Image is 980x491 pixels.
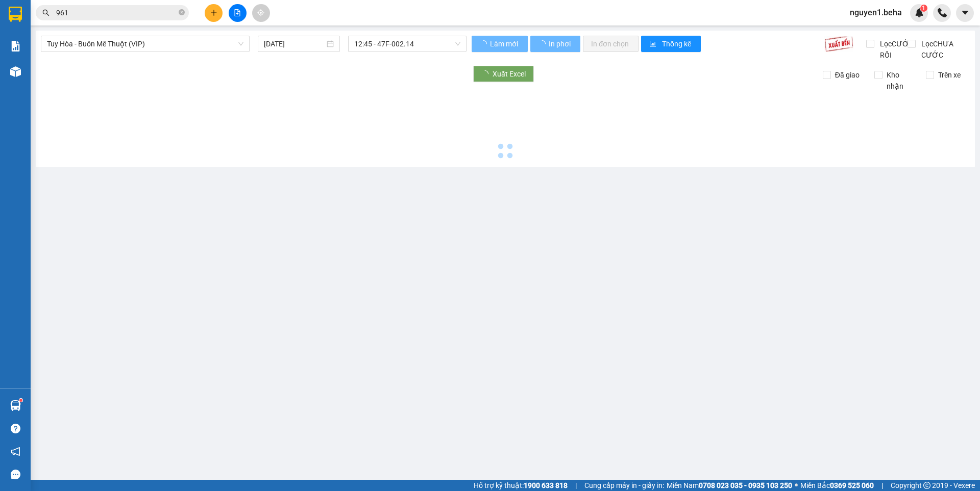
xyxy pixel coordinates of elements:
button: In phơi [530,36,580,52]
span: bar-chart [649,40,658,48]
span: close-circle [179,9,185,15]
img: warehouse-icon [10,400,21,411]
span: Hỗ trợ kỹ thuật: [474,480,568,491]
span: Kho nhận [883,69,918,92]
strong: 0708 023 035 - 0935 103 250 [699,481,792,489]
img: logo-vxr [9,7,22,22]
span: Trên xe [934,69,965,81]
img: phone-icon [938,8,947,17]
span: loading [538,40,547,47]
img: icon-new-feature [915,8,924,17]
span: nguyen1.beha [842,6,910,19]
span: Thống kê [662,38,693,49]
span: In phơi [549,38,572,49]
span: plus [210,9,217,16]
span: Cung cấp máy in - giấy in: [584,480,664,491]
button: plus [205,4,223,22]
span: 12:45 - 47F-002.14 [354,36,460,51]
span: ⚪️ [795,483,798,487]
span: caret-down [961,8,970,17]
span: 1 [922,5,925,12]
span: Miền Nam [667,480,792,491]
span: close-circle [179,8,185,18]
button: In đơn chọn [583,36,639,52]
img: 9k= [824,36,853,52]
input: Tìm tên, số ĐT hoặc mã đơn [56,7,177,18]
span: Lọc CƯỚC RỒI [876,38,915,61]
span: | [881,480,883,491]
button: file-add [229,4,247,22]
button: Xuất Excel [473,66,534,82]
span: message [11,470,20,479]
span: search [42,9,50,16]
span: Tuy Hòa - Buôn Mê Thuột (VIP) [47,36,243,51]
button: Làm mới [472,36,528,52]
img: solution-icon [10,41,21,51]
span: Đã giao [831,69,864,81]
span: loading [480,40,488,47]
span: Làm mới [490,38,520,49]
span: question-circle [11,424,20,433]
span: Lọc CHƯA CƯỚC [917,38,970,61]
span: loading [481,70,493,77]
sup: 1 [920,5,927,12]
img: warehouse-icon [10,66,21,77]
span: file-add [234,9,241,16]
strong: 0369 525 060 [830,481,874,489]
sup: 1 [19,399,22,402]
input: 12/09/2025 [264,38,325,49]
span: aim [257,9,264,16]
span: notification [11,447,20,456]
span: | [575,480,577,491]
button: caret-down [956,4,974,22]
button: bar-chartThống kê [641,36,701,52]
button: aim [252,4,270,22]
strong: 1900 633 818 [524,481,568,489]
span: copyright [923,482,930,489]
span: Xuất Excel [493,68,526,80]
span: Miền Bắc [800,480,874,491]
